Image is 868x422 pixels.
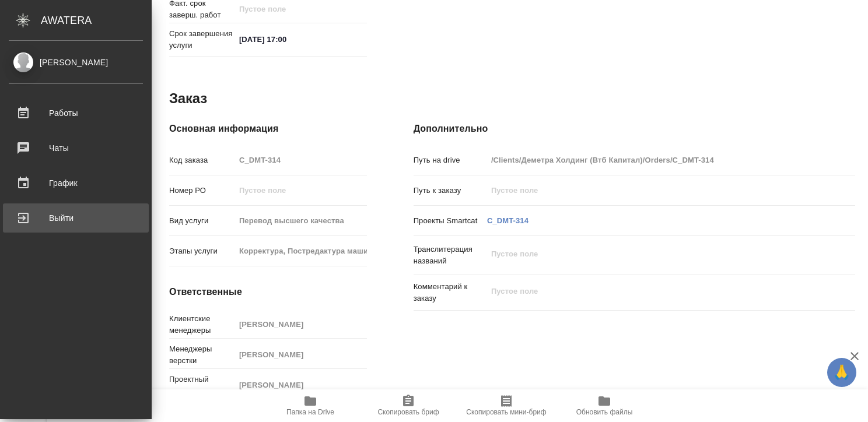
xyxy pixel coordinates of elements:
a: Работы [3,99,149,128]
div: Выйти [9,209,143,227]
p: Срок завершения услуги [169,28,235,51]
span: Скопировать мини-бриф [466,408,546,416]
input: ✎ Введи что-нибудь [235,31,337,48]
p: Вид услуги [169,215,235,227]
a: C_DMT-314 [487,216,528,225]
button: Обновить файлы [555,389,653,422]
div: График [9,174,143,192]
input: Пустое поле [235,182,367,199]
h4: Дополнительно [414,122,855,136]
input: Пустое поле [235,346,367,363]
p: Проекты Smartcat [414,215,487,227]
p: Код заказа [169,154,235,166]
input: Пустое поле [235,152,367,168]
p: Путь к заказу [414,185,487,196]
span: Скопировать бриф [377,408,439,416]
input: Пустое поле [235,377,367,393]
input: Пустое поле [235,242,367,259]
p: Клиентские менеджеры [169,313,235,336]
span: Папка на Drive [286,408,334,416]
input: Пустое поле [487,152,818,168]
div: AWATERA [41,9,152,32]
input: Пустое поле [235,316,367,333]
a: График [3,168,149,198]
h4: Ответственные [169,285,367,299]
div: Работы [9,104,143,122]
input: Пустое поле [235,1,337,17]
div: [PERSON_NAME] [9,56,143,69]
h4: Основная информация [169,122,367,136]
input: Пустое поле [487,182,818,199]
p: Этапы услуги [169,245,235,257]
button: Скопировать бриф [359,389,457,422]
a: Выйти [3,203,149,233]
p: Транслитерация названий [414,244,487,267]
button: Папка на Drive [261,389,359,422]
input: Пустое поле [235,212,367,229]
h2: Заказ [169,89,207,108]
p: Менеджеры верстки [169,343,235,367]
a: Чаты [3,133,149,163]
p: Комментарий к заказу [414,281,487,304]
span: Обновить файлы [576,408,633,416]
button: Скопировать мини-бриф [457,389,555,422]
span: 🙏 [832,360,852,385]
button: 🙏 [827,358,856,387]
p: Проектный менеджер [169,374,235,397]
div: Чаты [9,139,143,157]
p: Номер РО [169,185,235,196]
p: Путь на drive [414,154,487,166]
